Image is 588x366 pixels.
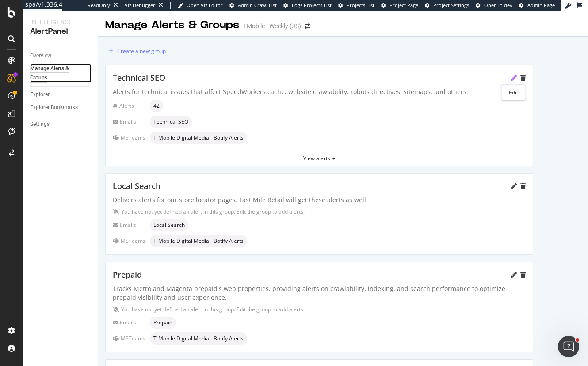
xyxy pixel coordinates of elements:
div: neutral label [150,116,192,128]
div: neutral label [150,235,247,247]
div: Emails [113,118,146,125]
a: Open Viz Editor [178,2,223,9]
a: Project Page [381,2,418,9]
span: Project Settings [433,2,469,8]
span: T-Mobile Digital Media - Botify Alerts [153,135,244,140]
div: View alerts [106,155,533,162]
div: Explorer Bookmarks [30,103,78,112]
span: 42 [153,103,160,109]
span: Projects List [347,2,374,8]
div: Delivers alerts for our store locator pages. Last Mile Retail will get these alerts as well. [113,196,526,204]
div: neutral label [150,219,188,231]
div: trash [520,183,526,189]
span: Logs Projects List [292,2,332,8]
div: neutral label [150,132,247,144]
div: TMobile - Weekly (JS) [243,22,301,30]
div: neutral label [150,100,163,112]
button: View alerts [106,151,533,166]
a: Manage Alerts & Groups [30,64,92,83]
div: ReadOnly: [88,2,111,9]
div: Alerts [113,102,146,109]
div: trash [520,75,526,81]
div: neutral label [150,332,247,345]
div: AlertPanel [30,26,91,37]
a: Explorer Bookmarks [30,103,92,112]
a: Logs Projects List [283,2,332,9]
span: Open Viz Editor [187,2,223,8]
div: arrow-right-arrow-left [305,23,310,29]
iframe: Intercom live chat [558,336,579,357]
div: neutral label [150,317,176,329]
div: Emails [113,319,146,326]
div: Viz Debugger: [125,2,157,9]
div: You have not yet defined an alert in this group. Edit the group to add alerts. [121,208,305,215]
span: Open in dev [484,2,512,8]
span: Admin Crawl List [238,2,277,8]
a: Settings [30,120,92,129]
div: Explorer [30,90,50,99]
div: Intelligence [30,18,91,26]
span: Technical SEO [113,72,165,83]
a: Explorer [30,90,92,99]
div: Edit [501,85,526,100]
a: Admin Page [519,2,555,9]
div: Alerts for technical issues that affect SpeedWorkers cache, website crawlability, robots directiv... [113,87,526,96]
div: MSTeams [113,134,146,141]
span: Admin Page [527,2,555,8]
div: Create a new group [117,47,166,55]
a: Projects List [338,2,374,9]
a: Overview [30,51,92,60]
span: Technical SEO [153,119,188,125]
div: Overview [30,51,51,60]
div: pencil [511,75,517,81]
div: pencil [511,272,517,278]
div: Settings [30,120,50,129]
span: T-Mobile Digital Media - Botify Alerts [153,336,244,341]
div: MSTeams [113,335,146,342]
div: MSTeams [113,237,146,245]
span: Project Page [389,2,418,8]
div: Manage Alerts & Groups [30,64,83,83]
span: Prepaid [113,269,142,280]
div: You have not yet defined an alert in this group. Edit the group to add alerts. [121,306,305,313]
div: trash [520,272,526,278]
span: T-Mobile Digital Media - Botify Alerts [153,238,244,244]
span: Prepaid [153,320,172,325]
span: Local Search [113,181,160,191]
div: Emails [113,221,146,229]
a: Project Settings [425,2,469,9]
div: pencil [511,183,517,189]
a: Open in dev [476,2,512,9]
a: Admin Crawl List [229,2,277,9]
div: Manage Alerts & Groups [105,18,240,33]
span: Local Search [153,223,185,228]
button: Create a new group [105,44,166,58]
div: Tracks Metro and Magenta prepaid's web properties, providing alerts on crawlability, indexing, an... [113,284,526,302]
